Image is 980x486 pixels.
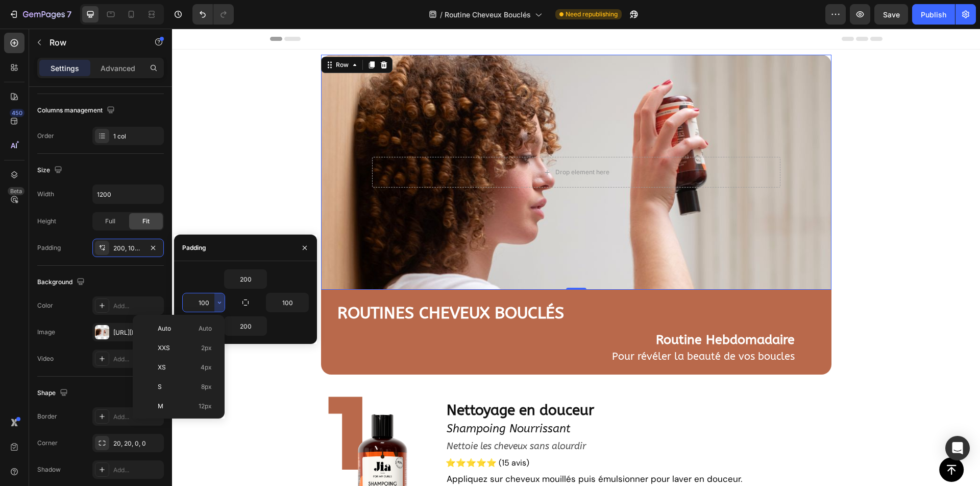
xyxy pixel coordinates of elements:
button: Save [874,4,908,25]
div: Color [37,301,53,310]
div: Background [37,275,87,289]
span: XXS [158,343,170,353]
input: Auto [266,293,308,312]
input: Auto [183,293,225,312]
div: Add... [113,412,161,422]
button: Publish [912,4,955,25]
input: Auto [93,185,163,203]
div: Border [37,412,57,421]
div: 1 col [113,132,161,141]
div: Video [37,354,54,363]
div: Corner [37,438,58,448]
p: 7 [67,8,71,20]
input: Auto [225,317,266,335]
div: Size [37,164,64,177]
p: Advanced [101,63,135,74]
p: 1 [155,327,196,480]
div: Undo/Redo [192,4,234,25]
span: 8px [201,382,212,391]
div: 450 [10,109,24,117]
strong: Routine Hebdomadaire [484,304,623,319]
span: / [440,9,443,20]
span: 12px [199,402,212,411]
span: 2px [201,343,212,353]
div: Order [37,131,54,141]
div: Shadow [37,465,61,474]
div: Width [37,190,54,199]
input: Auto [225,270,266,288]
span: Full [105,217,115,226]
a: Shampoing Nourrissant [274,392,644,409]
div: Add... [113,355,161,364]
div: [URL][DOMAIN_NAME] [113,328,161,337]
div: Drop element here [383,140,437,148]
button: 7 [4,4,76,25]
span: Auto [158,324,171,333]
div: Beta [8,187,24,195]
div: Add... [113,466,161,475]
div: Columns management [37,104,117,118]
div: Open Intercom Messenger [945,436,970,460]
div: Image [37,328,55,337]
button: ⭐⭐⭐⭐⭐ (15 avis) [274,426,357,443]
span: Auto [199,324,212,333]
span: Need republishing [566,10,618,19]
div: Padding [37,243,61,252]
span: Nettoie les cheveux sans alourdir [275,412,414,423]
span: XS [158,363,166,372]
span: Fit [142,217,150,226]
h1: Routines CHeveux BOUCLés [164,271,644,298]
span: S [158,382,162,391]
p: Settings [51,63,79,74]
p: Pour révéler la beauté de vos boucles [165,321,623,335]
span: M [158,402,163,411]
iframe: Design area [172,29,980,486]
span: Save [883,10,900,19]
div: ⭐⭐⭐⭐⭐ (15 avis) [274,428,357,441]
div: 20, 20, 0, 0 [113,439,161,448]
div: Row [162,32,179,41]
div: Publish [921,9,946,20]
h3: Nettoyage en douceur [274,372,644,392]
span: Routine Cheveux Bouclés [445,9,531,20]
span: 4px [201,363,212,372]
div: Padding [182,243,206,252]
div: Height [37,217,56,226]
p: Row [50,36,136,49]
div: Add... [113,302,161,311]
div: 200, 100, 200, 100 [113,244,143,253]
div: Shape [37,386,70,400]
